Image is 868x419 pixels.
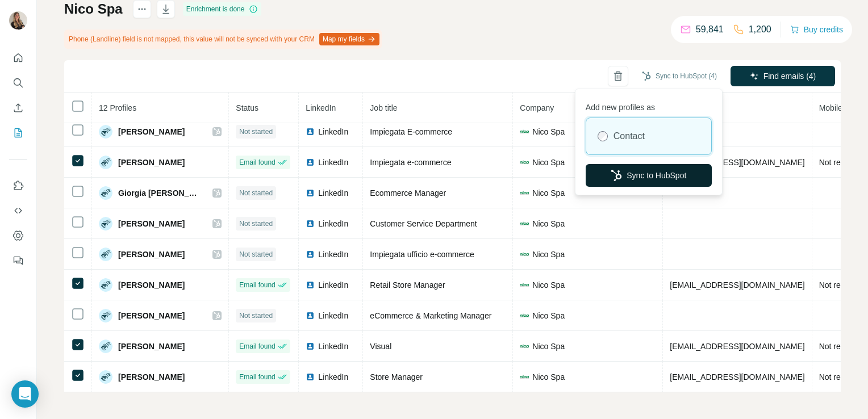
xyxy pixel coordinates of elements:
span: LinkedIn [318,310,348,321]
span: Not started [239,219,273,229]
span: Nico Spa [532,126,565,137]
button: Dashboard [9,225,27,246]
span: Email found [239,157,275,167]
span: LinkedIn [318,371,348,383]
button: Search [9,73,27,93]
span: [EMAIL_ADDRESS][DOMAIN_NAME] [670,280,804,290]
p: 59,841 [696,23,724,36]
img: Avatar [99,217,112,231]
button: My lists [9,123,27,143]
button: Quick start [9,48,27,68]
img: LinkedIn logo [306,250,315,259]
span: Nico Spa [532,187,565,199]
span: [EMAIL_ADDRESS][DOMAIN_NAME] [670,342,804,351]
img: company-logo [520,372,529,382]
img: LinkedIn logo [306,311,315,320]
span: 12 Profiles [99,103,136,112]
span: Mobile [819,103,842,112]
span: Customer Service Department [370,219,477,228]
span: [PERSON_NAME] [118,126,185,137]
img: Avatar [9,11,27,30]
p: Add new profiles as [586,97,712,113]
span: Not started [239,249,273,259]
img: company-logo [520,188,529,198]
img: Avatar [99,340,112,353]
img: LinkedIn logo [306,158,315,167]
span: LinkedIn [318,279,348,291]
span: [PERSON_NAME] [118,279,185,291]
span: [PERSON_NAME] [118,310,185,321]
img: company-logo [520,158,529,167]
img: LinkedIn logo [306,342,315,351]
img: company-logo [520,342,529,351]
span: [PERSON_NAME] [118,157,185,168]
span: Find emails (4) [763,70,816,82]
span: Retail Store Manager [370,280,445,290]
span: Email found [239,280,275,290]
span: LinkedIn [318,249,348,260]
span: Impiegata E-commerce [370,127,452,136]
span: Ecommerce Manager [370,188,446,198]
img: Avatar [99,186,112,200]
span: Job title [370,103,397,112]
span: Email found [239,341,275,351]
span: Company [520,103,554,112]
span: [PERSON_NAME] [118,341,185,352]
span: Nico Spa [532,341,565,352]
div: Enrichment is done [183,2,262,16]
span: Not started [239,188,273,198]
span: [PERSON_NAME] [118,249,185,260]
span: LinkedIn [306,103,336,112]
span: LinkedIn [318,218,348,229]
span: [PERSON_NAME] [118,371,185,383]
span: Nico Spa [532,371,565,383]
span: Nico Spa [532,249,565,260]
span: LinkedIn [318,341,348,352]
label: Contact [614,129,645,143]
span: Status [236,103,258,112]
span: Email found [239,372,275,382]
button: Use Surfe API [9,200,27,221]
span: Not started [239,127,273,137]
span: LinkedIn [318,187,348,199]
span: Store Manager [370,372,423,382]
span: Not started [239,311,273,321]
img: company-logo [520,219,529,228]
span: LinkedIn [318,126,348,137]
img: company-logo [520,280,529,290]
img: Avatar [99,248,112,261]
img: Avatar [99,309,112,322]
button: Sync to HubSpot [586,164,712,187]
img: LinkedIn logo [306,127,315,136]
img: Avatar [99,125,112,139]
span: [EMAIL_ADDRESS][DOMAIN_NAME] [670,372,804,382]
div: Open Intercom Messenger [11,380,39,408]
img: LinkedIn logo [306,372,315,382]
span: Impiegata ufficio e-commerce [370,250,474,259]
button: Buy credits [790,22,843,37]
span: [PERSON_NAME] [118,218,185,229]
img: Avatar [99,370,112,384]
button: Enrich CSV [9,98,27,118]
button: Map my fields [319,33,379,45]
img: Avatar [99,278,112,292]
p: 1,200 [749,23,771,36]
img: LinkedIn logo [306,188,315,198]
button: Use Surfe on LinkedIn [9,175,27,196]
img: LinkedIn logo [306,280,315,290]
img: Avatar [99,156,112,169]
span: eCommerce & Marketing Manager [370,311,491,320]
div: Phone (Landline) field is not mapped, this value will not be synced with your CRM [64,30,382,49]
span: Nico Spa [532,279,565,291]
img: company-logo [520,127,529,136]
span: Visual [370,342,391,351]
span: LinkedIn [318,157,348,168]
span: Impiegata e-commerce [370,158,451,167]
span: Giorgia [PERSON_NAME] [118,187,201,199]
span: Nico Spa [532,157,565,168]
img: company-logo [520,311,529,320]
button: Find emails (4) [731,66,835,86]
button: Sync to HubSpot (4) [634,68,725,85]
span: Nico Spa [532,310,565,321]
span: Nico Spa [532,218,565,229]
